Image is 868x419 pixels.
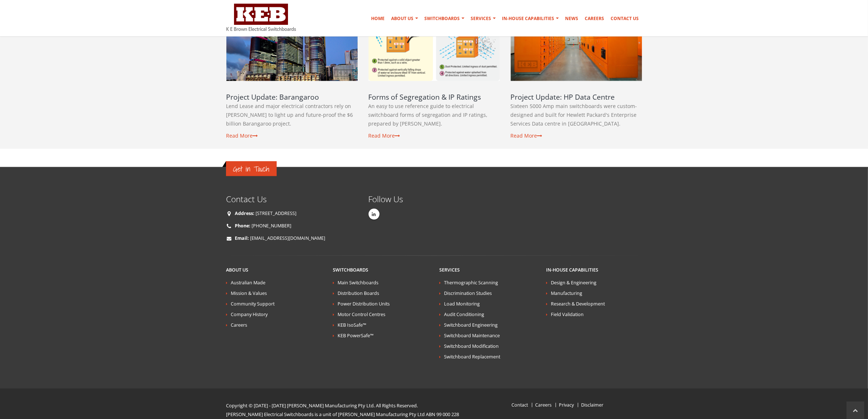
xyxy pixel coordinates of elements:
[551,290,582,296] a: Manufacturing
[369,194,429,204] h4: Follow Us
[338,332,374,339] a: KEB PowerSafe™
[551,311,584,318] a: Field Validation
[511,92,615,102] a: Project Update: HP Data Centre
[233,163,269,175] span: Get in Touch
[338,301,390,307] a: Power Distribution Units
[551,301,605,307] a: Research & Development
[511,16,642,81] a: Project Update: HP Data Centre
[252,223,292,229] a: [PHONE_NUMBER]
[369,209,379,220] a: Linkedin
[369,92,481,102] a: Forms of Segregation & IP Ratings
[440,267,460,273] a: Services
[231,311,268,318] a: Company History
[333,267,368,273] a: Switchboards
[235,223,251,229] strong: Phone:
[338,280,378,286] a: Main Switchboards
[582,11,607,26] a: Careers
[338,290,379,296] a: Distribution Boards
[444,290,492,296] a: Discrimination Studies
[511,402,528,408] a: Contact
[563,11,581,26] a: News
[444,280,498,286] a: Thermographic Scanning
[231,280,266,286] a: Australian Made
[511,132,542,139] a: Read More
[369,16,500,81] a: Forms of Segregation & IP Ratings
[511,102,642,128] p: Sixteen 5000 Amp main switchboards were custom-designed and built for Hewlett Packard's Enterpris...
[226,102,358,128] p: Lend Lease and major electrical contractors rely on [PERSON_NAME] to light up and future-proof th...
[250,235,326,241] a: [EMAIL_ADDRESS][DOMAIN_NAME]
[389,11,421,26] a: About Us
[226,4,296,31] img: K E Brown Electrical Switchboards
[226,16,358,81] a: Project Update: Barangaroo
[231,290,267,296] a: Mission & Values
[444,332,500,339] a: Switchboard Maintenance
[535,402,552,408] a: Careers
[608,11,642,26] a: Contact Us
[444,354,501,360] a: Switchboard Replacement
[499,11,562,26] a: In-house Capabilities
[338,311,385,318] a: Motor Control Centres
[551,280,596,286] a: Design & Engineering
[235,235,249,241] strong: Email:
[226,92,319,102] a: Project Update: Barangaroo
[226,132,258,139] a: Read More
[226,401,464,410] p: Copyright © [DATE] - [DATE] [PERSON_NAME] Manufacturing Pty Ltd. All Rights Reserved.
[444,322,498,328] a: Switchboard Engineering
[559,402,574,408] a: Privacy
[231,301,275,307] a: Community Support
[444,301,480,307] a: Load Monitoring
[422,11,467,26] a: Switchboards
[369,132,400,139] a: Read More
[581,402,603,408] a: Disclaimer
[231,322,248,328] a: Careers
[369,102,500,128] p: An easy to use reference guide to electrical switchboard forms of segregation and IP ratings, pre...
[468,11,499,26] a: Services
[444,311,484,318] a: Audit Conditioning
[369,11,388,26] a: Home
[256,210,297,216] a: [STREET_ADDRESS]
[338,322,366,328] a: KEB IsoSafe™
[444,343,499,349] a: Switchboard Modification
[226,267,249,273] a: About Us
[226,194,358,204] h4: Contact Us
[235,210,255,216] strong: Address:
[546,267,598,273] a: In-house Capabilities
